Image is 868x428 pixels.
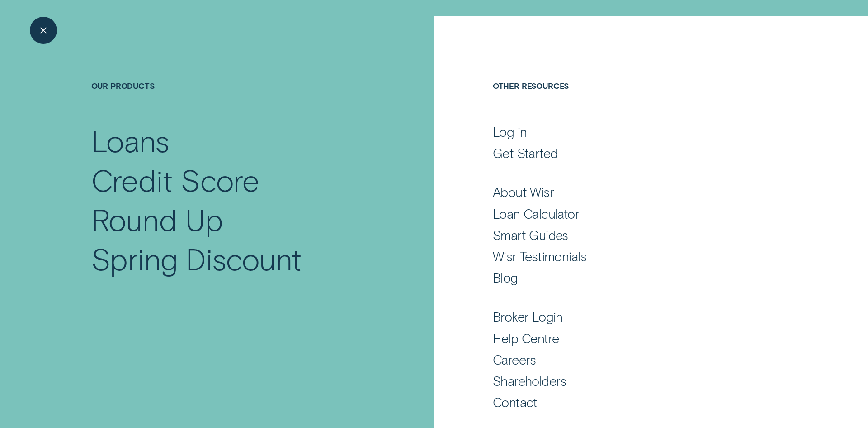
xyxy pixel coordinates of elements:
div: Blog [493,269,518,286]
h4: Our Products [91,81,371,121]
a: Contact [493,394,776,410]
a: Careers [493,351,776,368]
div: Credit Score [91,160,260,200]
div: Round Up [91,200,223,239]
a: Smart Guides [493,227,776,243]
a: Help Centre [493,330,776,346]
a: Get Started [493,145,776,161]
div: Contact [493,394,538,410]
a: Log in [493,124,776,140]
div: Broker Login [493,308,563,325]
div: Log in [493,124,527,140]
div: Loan Calculator [493,206,579,222]
a: Loan Calculator [493,206,776,222]
a: Broker Login [493,308,776,325]
div: Shareholders [493,373,566,389]
div: Spring Discount [91,239,302,279]
a: Credit Score [91,160,371,200]
button: Close Menu [30,17,57,44]
div: About Wisr [493,184,554,200]
a: Wisr Testimonials [493,248,776,264]
a: Blog [493,269,776,286]
div: Smart Guides [493,227,568,243]
div: Wisr Testimonials [493,248,586,264]
a: Round Up [91,200,371,239]
div: Help Centre [493,330,559,346]
a: Loans [91,121,371,160]
a: Shareholders [493,373,776,389]
div: Careers [493,351,536,368]
h4: Other Resources [493,81,776,121]
div: Get Started [493,145,558,161]
a: About Wisr [493,184,776,200]
a: Spring Discount [91,239,371,279]
div: Loans [91,121,170,160]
